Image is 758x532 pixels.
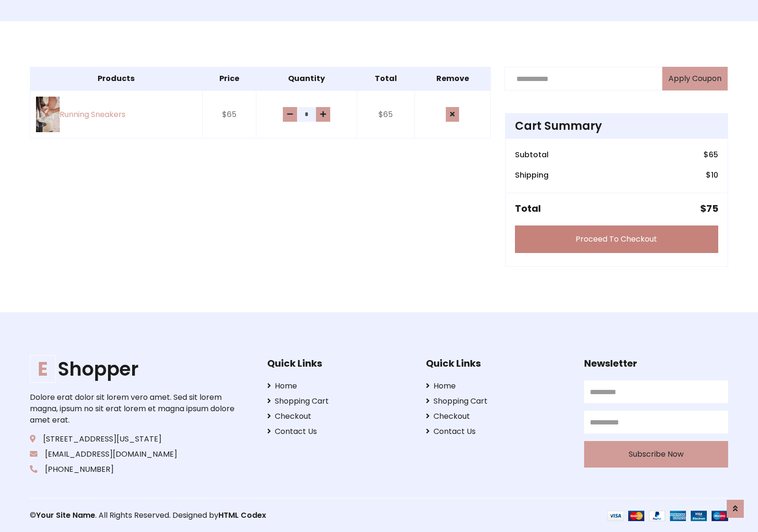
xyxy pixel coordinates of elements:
[36,97,197,132] a: Running Sneakers
[30,358,237,380] h1: Shopper
[202,90,256,138] td: $65
[662,67,728,90] button: Apply Coupon
[267,426,411,437] a: Contact Us
[706,202,718,215] span: 75
[426,426,570,437] a: Contact Us
[218,510,266,521] a: HTML Codex
[704,150,718,159] h6: $
[30,433,237,445] p: [STREET_ADDRESS][US_STATE]
[584,358,728,369] h5: Newsletter
[357,67,415,91] th: Total
[30,449,237,460] p: [EMAIL_ADDRESS][DOMAIN_NAME]
[30,392,237,426] p: Dolore erat dolor sit lorem vero amet. Sed sit lorem magna, ipsum no sit erat lorem et magna ipsu...
[30,67,203,91] th: Products
[36,510,95,521] a: Your Site Name
[30,510,379,521] p: © . All Rights Reserved. Designed by
[415,67,490,91] th: Remove
[711,170,718,180] span: 10
[256,67,357,91] th: Quantity
[426,411,570,422] a: Checkout
[267,380,411,392] a: Home
[515,150,549,159] h6: Subtotal
[267,411,411,422] a: Checkout
[30,464,237,475] p: [PHONE_NUMBER]
[267,358,411,369] h5: Quick Links
[426,358,570,369] h5: Quick Links
[426,380,570,392] a: Home
[515,171,549,180] h6: Shipping
[709,149,718,160] span: 65
[584,441,728,468] button: Subscribe Now
[30,355,56,383] span: E
[706,171,718,180] h6: $
[30,358,237,380] a: EShopper
[515,225,718,253] a: Proceed To Checkout
[426,396,570,407] a: Shopping Cart
[515,203,541,214] h5: Total
[515,119,718,133] h4: Cart Summary
[202,67,256,91] th: Price
[267,396,411,407] a: Shopping Cart
[357,90,415,138] td: $65
[700,203,718,214] h5: $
